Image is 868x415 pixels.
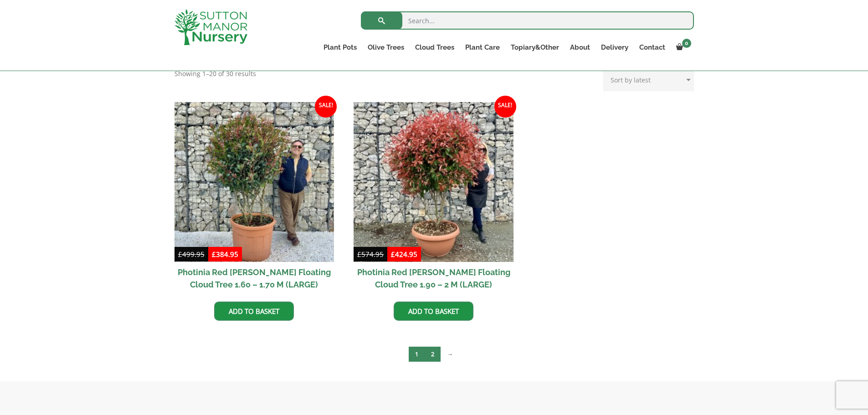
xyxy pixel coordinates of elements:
a: Topiary&Other [505,41,565,54]
a: Page 2 [425,347,441,362]
bdi: 384.95 [212,250,238,259]
bdi: 574.95 [357,250,384,259]
span: £ [212,250,216,259]
a: → [441,347,459,362]
span: Sale! [315,96,337,118]
span: £ [391,250,395,259]
span: Sale! [494,96,516,118]
select: Shop order [603,68,694,91]
img: logo [175,9,247,45]
a: Plant Pots [318,41,362,54]
img: Photinia Red Robin Floating Cloud Tree 1.90 - 2 M (LARGE) [354,102,514,262]
a: Cloud Trees [410,41,460,54]
a: Add to basket: “Photinia Red Robin Floating Cloud Tree 1.60 - 1.70 M (LARGE)” [214,302,294,321]
a: Olive Trees [362,41,410,54]
p: Showing 1–20 of 30 results [175,68,256,79]
input: Search... [361,11,694,30]
a: Delivery [596,41,634,54]
h2: Photinia Red [PERSON_NAME] Floating Cloud Tree 1.60 – 1.70 M (LARGE) [175,262,334,295]
span: £ [357,250,361,259]
h2: Photinia Red [PERSON_NAME] Floating Cloud Tree 1.90 – 2 M (LARGE) [354,262,514,295]
a: Sale! Photinia Red [PERSON_NAME] Floating Cloud Tree 1.60 – 1.70 M (LARGE) [175,102,334,295]
span: Page 1 [409,347,425,362]
a: About [565,41,596,54]
a: Contact [634,41,671,54]
bdi: 499.95 [178,250,205,259]
span: 0 [682,39,691,48]
bdi: 424.95 [391,250,417,259]
a: 0 [671,41,694,54]
a: Add to basket: “Photinia Red Robin Floating Cloud Tree 1.90 - 2 M (LARGE)” [394,302,473,321]
a: Sale! Photinia Red [PERSON_NAME] Floating Cloud Tree 1.90 – 2 M (LARGE) [354,102,514,295]
nav: Product Pagination [175,346,694,365]
a: Plant Care [460,41,505,54]
span: £ [178,250,182,259]
img: Photinia Red Robin Floating Cloud Tree 1.60 - 1.70 M (LARGE) [175,102,334,262]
